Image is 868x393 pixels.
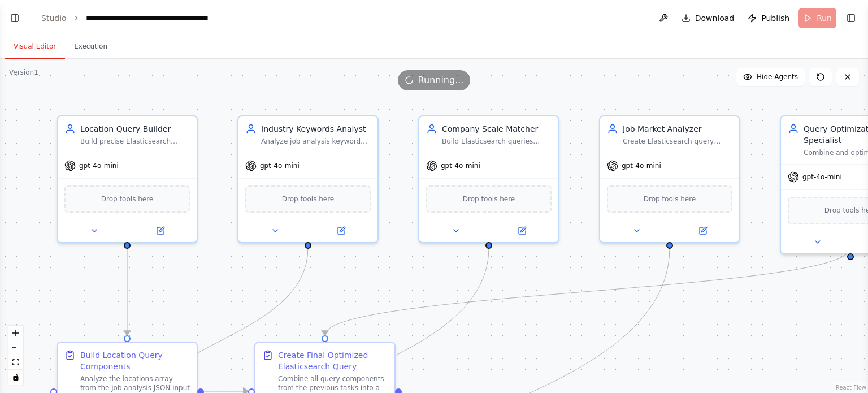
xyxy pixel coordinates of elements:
[836,385,866,391] a: React Flow attribution
[8,370,23,385] button: toggle interactivity
[128,224,192,237] button: Open in side panel
[237,115,379,243] div: Industry Keywords AnalystAnalyze job analysis keywords and create Elasticsearch query components ...
[65,35,116,59] button: Execution
[79,161,119,170] span: gpt-4o-mini
[442,137,552,146] div: Build Elasticsearch queries focusing on company size and scale using size_range, employees_count,...
[80,349,190,372] div: Build Location Query Components
[121,248,133,335] g: Edge from 8ddae269-0db7-41ad-9011-dacf3906829e to fe879561-8f10-4c5d-a4ea-08b5e4a35720
[8,326,23,385] div: React Flow controls
[623,137,732,146] div: Create Elasticsearch query components focusing on active_job_postings_count, active_job_postings_...
[761,12,789,24] span: Publish
[490,224,554,237] button: Open in side panel
[599,115,740,243] div: Job Market AnalyzerCreate Elasticsearch query components focusing on active_job_postings_count, a...
[8,340,23,355] button: zoom out
[843,10,859,26] button: Show right sidebar
[671,224,735,237] button: Open in side panel
[101,193,154,205] span: Drop tools here
[41,12,213,24] nav: breadcrumb
[418,74,464,87] span: Running...
[5,35,65,59] button: Visual Editor
[8,355,23,370] button: fit view
[9,68,38,77] div: Version 1
[757,72,798,81] span: Hide Agents
[677,8,739,28] button: Download
[743,8,794,28] button: Publish
[736,68,805,86] button: Hide Agents
[623,123,732,135] div: Job Market Analyzer
[80,137,190,146] div: Build precise Elasticsearch query components for company location filtering based on job analysis...
[441,161,480,170] span: gpt-4o-mini
[57,115,198,243] div: Location Query BuilderBuild precise Elasticsearch query components for company location filtering...
[80,123,190,135] div: Location Query Builder
[418,115,559,243] div: Company Scale MatcherBuild Elasticsearch queries focusing on company size and scale using size_ra...
[319,248,856,335] g: Edge from 86b8ac90-191c-4b86-b645-2af4aa33aa87 to 7425f1af-891d-42d3-8836-709885a880b8
[260,161,300,170] span: gpt-4o-mini
[282,193,335,205] span: Drop tools here
[442,123,552,135] div: Company Scale Matcher
[644,193,696,205] span: Drop tools here
[309,224,373,237] button: Open in side panel
[695,12,735,24] span: Download
[622,161,661,170] span: gpt-4o-mini
[261,123,371,135] div: Industry Keywords Analyst
[802,172,842,182] span: gpt-4o-mini
[261,137,371,146] div: Analyze job analysis keywords and create Elasticsearch query components targeting industry, categ...
[41,14,67,23] a: Studio
[7,10,23,26] button: Show left sidebar
[463,193,515,205] span: Drop tools here
[8,326,23,340] button: zoom in
[278,349,388,372] div: Create Final Optimized Elasticsearch Query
